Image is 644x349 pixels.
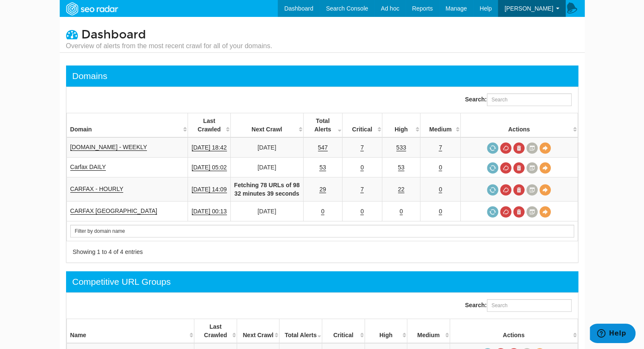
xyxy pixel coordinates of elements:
a: Cancel in-progress audit [500,184,511,196]
th: High: activate to sort column descending [382,113,420,138]
th: Name: activate to sort column ascending [66,319,194,344]
a: Request a crawl [487,206,498,218]
strong: Fetching 78 URLs of 98 32 minutes 39 seconds [234,182,300,197]
a: [DATE] 14:09 [192,186,227,193]
td: [DATE] [230,158,303,177]
a: 7 [360,186,364,193]
label: Search: [465,93,571,106]
span: Search Console [326,5,368,12]
th: Medium: activate to sort column descending [420,113,461,138]
div: Domains [72,70,108,82]
a: Delete most recent audit [513,162,525,174]
th: Last Crawled: activate to sort column descending [194,319,237,344]
div: Competitive URL Groups [72,275,171,288]
a: Carfax DAILY [70,164,106,171]
th: High: activate to sort column descending [365,319,407,344]
th: Domain: activate to sort column ascending [66,113,188,138]
a: 0 [439,186,442,193]
label: Search: [465,299,571,312]
a: View Domain Overview [539,206,551,218]
a: [DATE] 05:02 [192,164,227,171]
a: 533 [396,144,406,151]
input: Search: [487,299,572,312]
a: 29 [319,186,326,193]
a: 0 [360,164,364,171]
a: [DATE] 18:42 [192,144,227,151]
span: Reports [412,5,433,12]
a: [DOMAIN_NAME] - WEEKLY [70,144,147,151]
th: Medium: activate to sort column descending [407,319,450,344]
input: Search [70,225,574,237]
span: Dashboard [81,27,146,42]
a: 0 [321,208,324,215]
a: View Domain Overview [539,142,551,154]
a: 0 [400,208,403,215]
a: Crawl History [526,206,538,218]
a: View Domain Overview [539,162,551,174]
a: 53 [398,164,405,171]
a: 7 [360,144,364,151]
iframe: Opens a widget where you can find more information [590,324,636,345]
a: CARFAX [GEOGRAPHIC_DATA] [70,207,158,215]
a: 0 [439,208,442,215]
th: Actions: activate to sort column ascending [461,113,578,138]
td: [DATE] [230,137,303,158]
a: Request a crawl [487,162,498,174]
th: Total Alerts: activate to sort column ascending [279,319,322,344]
a: 22 [398,186,405,193]
th: Actions: activate to sort column ascending [450,319,578,344]
i:  [66,28,78,40]
a: 0 [439,164,442,171]
a: Crawl History [526,142,538,154]
a: Delete most recent audit [513,206,525,218]
a: Cancel in-progress audit [500,142,511,154]
a: Crawl History [526,184,538,196]
a: 0 [360,208,364,215]
a: Cancel in-progress audit [500,162,511,174]
a: [DATE] 00:13 [192,208,227,215]
small: Overview of alerts from the most recent crawl for all of your domains. [66,41,272,51]
a: Delete most recent audit [513,142,525,154]
th: Next Crawl: activate to sort column descending [237,319,279,344]
span: [PERSON_NAME] [504,5,553,12]
div: Showing 1 to 4 of 4 entries [73,248,312,256]
span: Ad hoc [381,5,399,12]
img: SEORadar [63,1,121,16]
a: View Domain Overview [539,184,551,196]
input: Search: [487,93,572,106]
th: Total Alerts: activate to sort column ascending [303,113,342,138]
th: Critical: activate to sort column descending [322,319,365,344]
th: Critical: activate to sort column descending [342,113,382,138]
a: Request a crawl [487,184,498,196]
td: [DATE] [230,202,303,221]
a: Request a crawl [487,142,498,154]
a: 7 [439,144,442,151]
th: Last Crawled: activate to sort column descending [188,113,230,138]
a: 547 [318,144,328,151]
a: Delete most recent audit [513,184,525,196]
span: Help [480,5,492,12]
a: CARFAX - HOURLY [70,185,124,193]
a: Crawl History [526,162,538,174]
th: Next Crawl: activate to sort column descending [230,113,303,138]
a: Cancel in-progress audit [500,206,511,218]
span: Manage [445,5,467,12]
a: 53 [319,164,326,171]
